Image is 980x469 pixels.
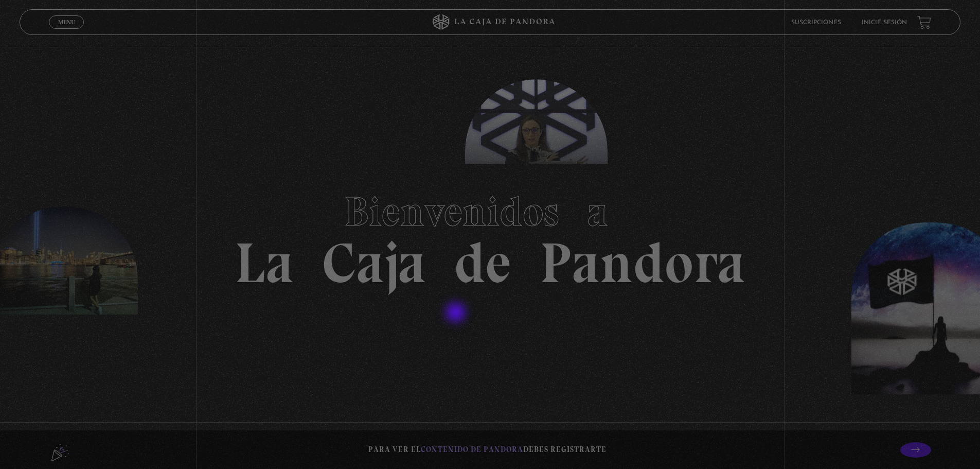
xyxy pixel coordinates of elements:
h1: La Caja de Pandora [235,178,745,291]
p: Para ver el debes registrarte [368,443,607,457]
a: View your shopping cart [917,15,931,29]
span: Bienvenidos a [344,187,636,236]
span: Cerrar [55,28,79,35]
a: Inicie sesión [862,20,907,26]
a: Suscripciones [791,20,841,26]
span: contenido de Pandora [421,445,523,454]
span: Menu [58,19,75,25]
